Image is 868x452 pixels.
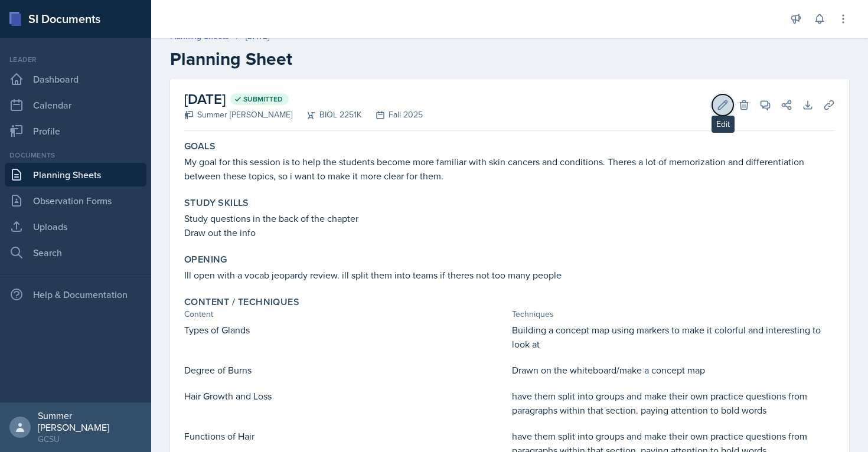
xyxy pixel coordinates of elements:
[170,48,849,70] h2: Planning Sheet
[184,197,249,209] label: Study Skills
[361,109,423,121] div: Fall 2025
[184,308,507,320] div: Content
[292,109,361,121] div: BIOL 2251K
[243,94,283,104] span: Submitted
[38,410,142,433] div: Summer [PERSON_NAME]
[184,268,835,282] p: Ill open with a vocab jeopardy review. ill split them into teams if theres not too many people
[5,67,146,91] a: Dashboard
[5,93,146,117] a: Calendar
[512,389,835,417] p: have them split into groups and make their own practice questions from paragraphs within that sec...
[184,323,507,337] p: Types of Glands
[38,433,142,445] div: GCSU
[5,150,146,161] div: Documents
[5,163,146,186] a: Planning Sheets
[5,119,146,143] a: Profile
[184,225,835,240] p: Draw out the info
[5,283,146,306] div: Help & Documentation
[184,296,299,308] label: Content / Techniques
[712,94,733,116] button: Edit
[5,189,146,212] a: Observation Forms
[184,211,835,225] p: Study questions in the back of the chapter
[184,254,227,266] label: Opening
[184,140,216,152] label: Goals
[184,363,507,377] p: Degree of Burns
[184,109,292,121] div: Summer [PERSON_NAME]
[184,429,507,443] p: Functions of Hair
[184,389,507,403] p: Hair Growth and Loss
[5,215,146,238] a: Uploads
[512,308,835,320] div: Techniques
[5,241,146,264] a: Search
[512,323,835,351] p: Building a concept map using markers to make it colorful and interesting to look at
[5,54,146,65] div: Leader
[512,363,835,377] p: Drawn on the whiteboard/make a concept map
[184,89,423,110] h2: [DATE]
[184,155,835,183] p: My goal for this session is to help the students become more familiar with skin cancers and condi...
